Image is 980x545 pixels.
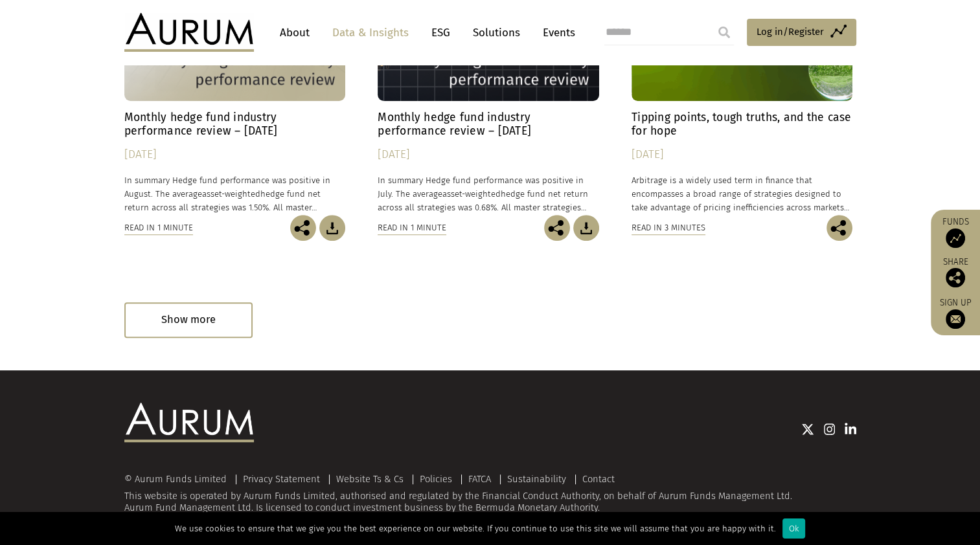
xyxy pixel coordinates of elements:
img: Download Article [573,215,599,241]
a: Website Ts & Cs [336,473,404,485]
div: [DATE] [632,146,853,164]
p: In summary Hedge fund performance was positive in August. The average hedge fund net return acros... [124,173,346,214]
a: Contact [582,473,615,485]
img: Instagram icon [824,423,836,436]
img: Aurum [124,13,254,52]
a: Solutions [466,21,527,45]
div: Ok [782,518,805,539]
img: Share this post [826,215,852,241]
span: asset-weighted [202,189,260,199]
a: FATCA [468,473,491,485]
a: Sign up [937,297,974,329]
a: Events [536,21,575,45]
input: Submit [711,19,737,45]
a: Log in/Register [747,19,856,46]
a: Sustainability [507,473,566,485]
div: This website is operated by Aurum Funds Limited, authorised and regulated by the Financial Conduc... [124,474,856,514]
div: Share [937,258,974,287]
span: asset-weighted [442,189,501,199]
p: Arbitrage is a widely used term in finance that encompasses a broad range of strategies designed ... [632,173,853,214]
img: Sign up to our newsletter [946,309,965,329]
img: Linkedin icon [845,423,856,436]
img: Share this post [544,215,570,241]
img: Share this post [946,268,965,287]
img: Access Funds [946,228,965,248]
a: Data & Insights [326,21,415,45]
a: Privacy Statement [243,473,320,485]
p: In summary Hedge fund performance was positive in July. The average hedge fund net return across ... [378,173,599,214]
a: About [273,21,316,45]
span: Log in/Register [757,24,824,39]
div: [DATE] [124,146,346,164]
img: Download Article [319,215,345,241]
a: Funds [937,216,974,248]
img: Share this post [290,215,316,241]
img: Aurum Logo [124,403,254,441]
h4: Monthly hedge fund industry performance review – [DATE] [124,111,346,138]
div: © Aurum Funds Limited [124,474,233,484]
a: Policies [420,473,452,485]
h4: Tipping points, tough truths, and the case for hope [632,111,853,138]
div: Read in 1 minute [378,221,446,235]
img: Twitter icon [801,423,814,436]
a: ESG [425,21,457,45]
div: [DATE] [378,146,599,164]
div: Show more [124,302,253,338]
div: Read in 1 minute [124,221,193,235]
div: Read in 3 minutes [632,221,705,235]
h4: Monthly hedge fund industry performance review – [DATE] [378,111,599,138]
